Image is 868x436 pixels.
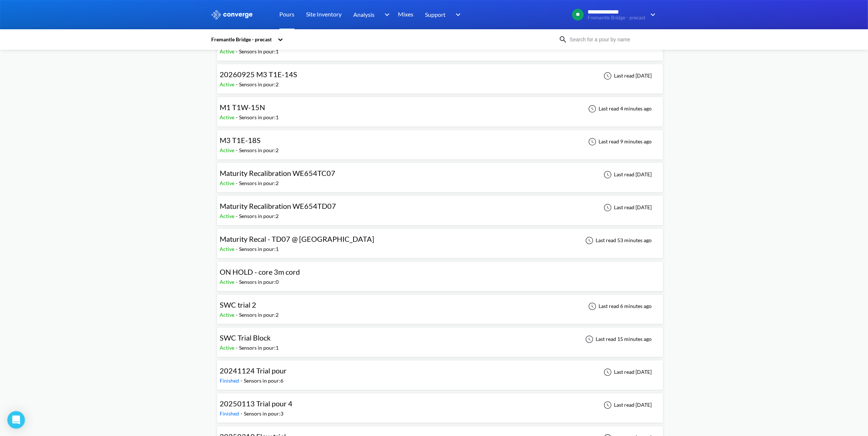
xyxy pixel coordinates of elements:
[584,302,654,311] div: Last read 6 minutes ago
[217,302,663,309] a: SWC trial 2Active-Sensors in pour:2Last read 6 minutes ago
[239,146,279,154] div: Sensors in pour: 2
[236,213,239,219] span: -
[600,368,654,376] div: Last read [DATE]
[217,237,663,243] a: Maturity Recal - TD07 @ [GEOGRAPHIC_DATA]Active-Sensors in pour:1Last read 53 minutes ago
[239,48,279,56] div: Sensors in pour: 1
[425,10,446,19] span: Support
[217,171,663,177] a: Maturity Recalibration WE654TC07Active-Sensors in pour:2Last read [DATE]
[239,212,279,220] div: Sensors in pour: 2
[220,48,236,55] span: Active
[217,401,663,407] a: 20250113 Trial pour 4Finished-Sensors in pour:3Last read [DATE]
[236,114,239,120] span: -
[236,246,239,252] span: -
[220,312,236,318] span: Active
[559,35,567,44] img: icon-search.svg
[220,333,271,342] span: SWC Trial Block
[220,81,236,87] span: Active
[354,10,375,19] span: Analysis
[241,377,244,384] span: -
[239,80,279,89] div: Sensors in pour: 2
[217,270,663,276] a: ON HOLD - core 3m cordActive-Sensors in pour:0
[220,180,236,186] span: Active
[380,10,391,19] img: downArrow.svg
[239,113,279,121] div: Sensors in pour: 1
[600,401,654,409] div: Last read [DATE]
[581,236,654,245] div: Last read 53 minutes ago
[236,147,239,153] span: -
[220,366,287,375] span: 20241124 Trial pour
[584,104,654,113] div: Last read 4 minutes ago
[211,10,253,19] img: logo_ewhite.svg
[220,213,236,219] span: Active
[581,335,654,343] div: Last read 15 minutes ago
[220,377,241,384] span: Finished
[220,399,293,408] span: 20250113 Trial pour 4
[220,246,236,252] span: Active
[211,35,274,44] div: Fremantle Bridge - precast
[220,410,241,417] span: Finished
[239,179,279,187] div: Sensors in pour: 2
[600,170,654,179] div: Last read [DATE]
[220,267,300,276] span: ON HOLD - core 3m cord
[220,279,236,285] span: Active
[236,81,239,87] span: -
[220,169,336,177] span: Maturity Recalibration WE654TC07
[236,180,239,186] span: -
[239,311,279,319] div: Sensors in pour: 2
[217,335,663,342] a: SWC Trial BlockActive-Sensors in pour:1Last read 15 minutes ago
[220,70,298,79] span: 20260925 M3 T1E-14S
[236,279,239,285] span: -
[236,345,239,351] span: -
[220,234,375,243] span: Maturity Recal - TD07 @ [GEOGRAPHIC_DATA]
[600,71,654,80] div: Last read [DATE]
[220,345,236,351] span: Active
[7,411,25,429] div: Open Intercom Messenger
[217,72,663,78] a: 20260925 M3 T1E-14SActive-Sensors in pour:2Last read [DATE]
[567,35,656,44] input: Search for a pour by name
[220,136,261,144] span: M3 T1E-18S
[217,368,663,375] a: 20241124 Trial pourFinished-Sensors in pour:6Last read [DATE]
[584,137,654,146] div: Last read 9 minutes ago
[220,114,236,120] span: Active
[588,15,646,20] span: Fremantle Bridge - precast
[236,312,239,318] span: -
[239,344,279,352] div: Sensors in pour: 1
[220,147,236,153] span: Active
[244,377,284,385] div: Sensors in pour: 6
[217,204,663,210] a: Maturity Recalibration WE654TD07Active-Sensors in pour:2Last read [DATE]
[220,103,265,112] span: M1 T1W-15N
[217,105,663,111] a: M1 T1W-15NActive-Sensors in pour:1Last read 4 minutes ago
[236,48,239,55] span: -
[217,138,663,144] a: M3 T1E-18SActive-Sensors in pour:2Last read 9 minutes ago
[239,278,279,286] div: Sensors in pour: 0
[220,202,336,210] span: Maturity Recalibration WE654TD07
[600,203,654,212] div: Last read [DATE]
[239,245,279,253] div: Sensors in pour: 1
[244,410,284,418] div: Sensors in pour: 3
[241,410,244,417] span: -
[220,300,257,309] span: SWC trial 2
[451,10,463,19] img: downArrow.svg
[646,10,657,19] img: downArrow.svg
